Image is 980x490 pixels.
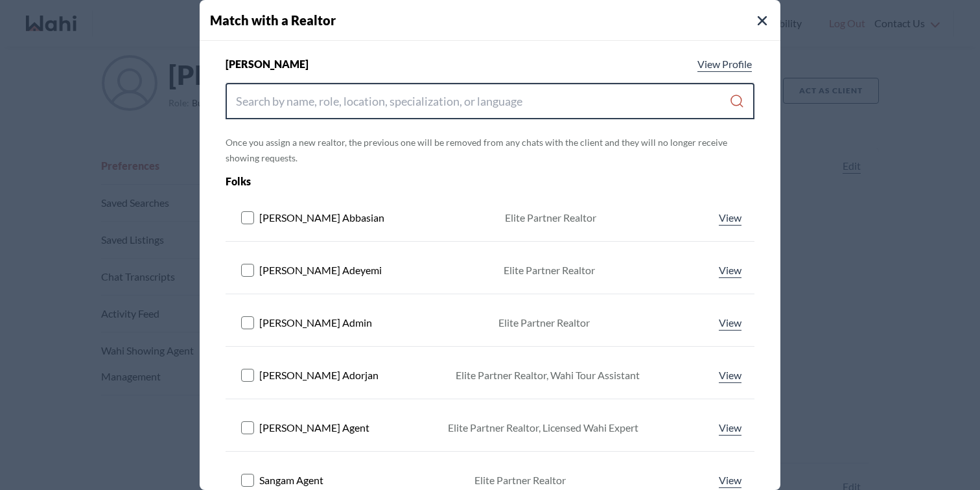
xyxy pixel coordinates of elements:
a: View profile [716,210,744,226]
a: View profile [716,315,744,331]
div: Elite Partner Realtor, Wahi Tour Assistant [456,367,640,383]
a: View profile [716,472,744,488]
a: View profile [716,420,744,436]
span: [PERSON_NAME] Admin [259,315,372,331]
div: Elite Partner Realtor [505,210,596,226]
span: [PERSON_NAME] [226,56,309,72]
div: Elite Partner Realtor [498,315,590,331]
span: [PERSON_NAME] Adorjan [259,367,379,383]
button: Close Modal [754,13,770,29]
span: Sangam Agent [259,472,323,488]
div: Folks [226,174,649,189]
span: [PERSON_NAME] Adeyemi [259,262,382,278]
div: Elite Partner Realtor, Licensed Wahi Expert [448,420,638,436]
a: View profile [716,262,744,278]
div: Elite Partner Realtor [504,262,595,278]
p: Once you assign a new realtor, the previous one will be removed from any chats with the client an... [226,135,754,166]
a: View profile [695,56,754,72]
span: [PERSON_NAME] Abbasian [259,210,384,226]
input: Search input [236,89,729,113]
a: View profile [716,367,744,383]
h4: Match with a Realtor [210,10,780,30]
div: Elite Partner Realtor [474,472,566,488]
span: [PERSON_NAME] Agent [259,420,369,436]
